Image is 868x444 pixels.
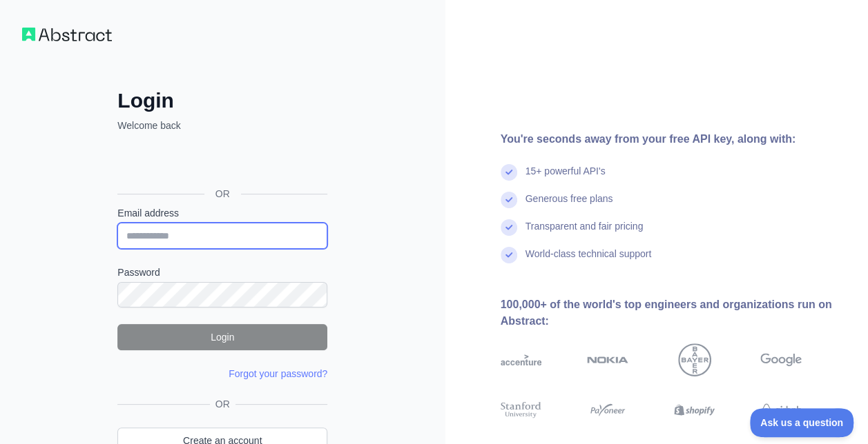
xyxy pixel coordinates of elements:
[117,265,327,279] label: Password
[501,192,517,208] img: check mark
[501,219,517,236] img: check mark
[750,408,854,437] iframe: Toggle Customer Support
[587,400,628,421] img: payoneer
[117,119,327,132] p: Welcome back
[678,343,711,376] img: bayer
[501,247,517,263] img: check mark
[110,148,331,178] iframe: Sign in with Google Button
[210,397,235,411] span: OR
[525,247,652,274] div: World-class technical support
[760,343,802,376] img: google
[229,368,327,379] a: Forgot your password?
[760,400,802,421] img: airbnb
[22,28,112,41] img: Workflow
[587,343,628,376] img: nokia
[501,164,517,181] img: check mark
[117,324,327,350] button: Login
[501,131,847,148] div: You're seconds away from your free API key, along with:
[117,88,327,113] h2: Login
[525,192,613,219] div: Generous free plans
[501,296,847,330] div: 100,000+ of the world's top engineers and organizations run on Abstract:
[501,343,542,376] img: accenture
[501,400,542,421] img: stanford university
[674,400,715,421] img: shopify
[525,219,644,247] div: Transparent and fair pricing
[525,164,606,192] div: 15+ powerful API's
[204,187,241,201] span: OR
[117,206,327,220] label: Email address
